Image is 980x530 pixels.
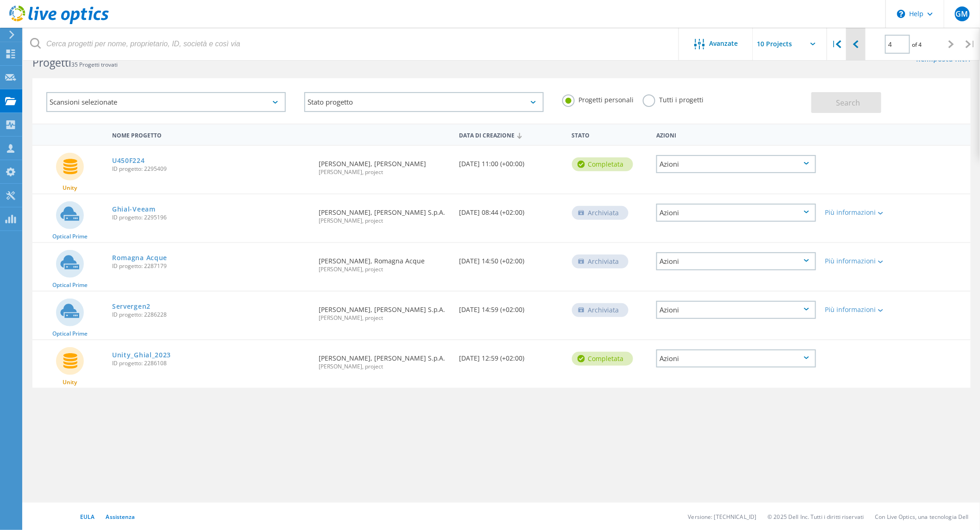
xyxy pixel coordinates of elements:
div: [DATE] 14:50 (+02:00) [455,243,567,274]
span: ID progetto: 2286108 [112,361,309,366]
div: Più informazioni [825,209,891,216]
div: Stato progetto [304,92,544,112]
span: [PERSON_NAME], project [319,218,450,224]
span: [PERSON_NAME], project [319,267,450,272]
div: | [827,28,846,61]
span: Optical Prime [52,331,88,337]
div: Azioni [656,252,816,270]
div: [PERSON_NAME], [PERSON_NAME] S.p.A. [314,340,455,379]
svg: \n [897,10,905,18]
label: Tutti i progetti [643,94,704,103]
span: Search [836,98,860,108]
div: Azioni [656,349,816,368]
span: [PERSON_NAME], project [319,364,450,369]
span: Optical Prime [52,234,88,239]
span: of 4 [912,41,922,49]
div: [PERSON_NAME], Romagna Acque [314,243,455,281]
div: Più informazioni [825,258,891,264]
div: Stato [567,126,652,143]
span: ID progetto: 2287179 [112,263,309,269]
div: [PERSON_NAME], [PERSON_NAME] [314,146,455,184]
a: Romagna Acque [112,255,167,261]
span: Avanzate [710,40,738,47]
div: Completata [572,157,633,171]
span: ID progetto: 2295196 [112,215,309,220]
div: [PERSON_NAME], [PERSON_NAME] S.p.A. [314,292,455,330]
span: Optical Prime [52,282,88,288]
span: Unity [63,380,77,385]
a: EULA [80,513,94,521]
a: Servergen2 [112,303,151,310]
span: [PERSON_NAME], project [319,315,450,321]
div: Completata [572,352,633,366]
div: [DATE] 08:44 (+02:00) [455,194,567,225]
span: [PERSON_NAME], project [319,169,450,175]
div: [DATE] 12:59 (+02:00) [455,340,567,371]
button: Search [811,92,881,113]
div: Scansioni selezionate [46,92,286,112]
li: Con Live Optics, una tecnologia Dell [875,513,969,521]
div: Azioni [652,126,821,143]
div: Più informazioni [825,306,891,313]
div: Nome progetto [107,126,314,143]
div: Data di creazione [455,126,567,143]
div: [DATE] 14:59 (+02:00) [455,292,567,322]
a: Assistenza [106,513,135,521]
div: Archiviata [572,303,628,317]
a: Unity_Ghial_2023 [112,352,171,358]
div: Azioni [656,204,816,222]
div: Azioni [656,301,816,319]
input: Cerca progetti per nome, proprietario, ID, società e così via [23,28,679,60]
li: © 2025 Dell Inc. Tutti i diritti riservati [768,513,864,521]
span: Unity [63,185,77,191]
a: Ghial-Veeam [112,206,156,212]
span: GM [956,10,968,18]
div: Azioni [656,155,816,173]
label: Progetti personali [562,94,634,103]
span: ID progetto: 2286228 [112,312,309,318]
div: Archiviata [572,255,628,268]
div: Archiviata [572,206,628,220]
a: U450F224 [112,157,145,164]
span: 35 Progetti trovati [71,61,118,69]
div: [DATE] 11:00 (+00:00) [455,146,567,176]
div: [PERSON_NAME], [PERSON_NAME] S.p.A. [314,194,455,233]
div: | [961,28,980,61]
span: ID progetto: 2295409 [112,166,309,172]
li: Versione: [TECHNICAL_ID] [688,513,757,521]
a: Live Optics Dashboard [9,19,109,26]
